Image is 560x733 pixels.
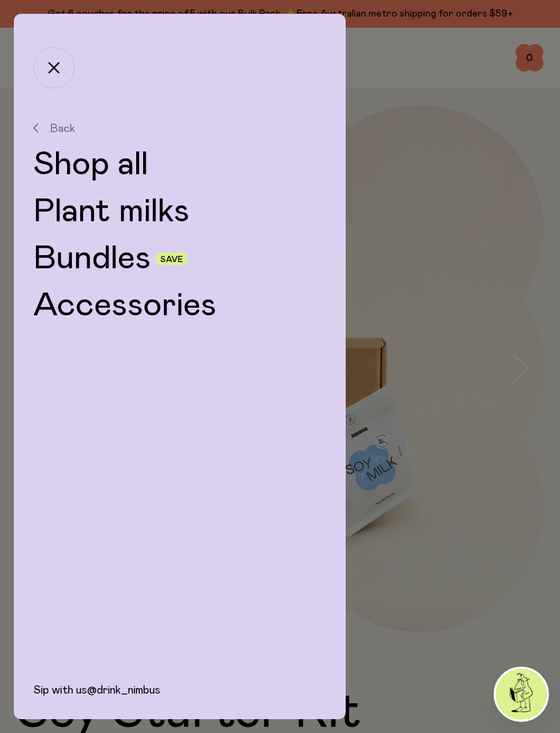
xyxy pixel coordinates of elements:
[33,148,326,181] a: Shop all
[33,242,151,275] a: Bundles
[14,683,346,719] div: Sip with us
[33,289,326,322] a: Accessories
[50,122,75,134] span: Back
[33,122,326,134] button: Back
[496,669,547,720] img: agent
[87,685,160,696] a: @drink_nimbus
[160,255,183,263] span: Save
[33,195,326,228] a: Plant milks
